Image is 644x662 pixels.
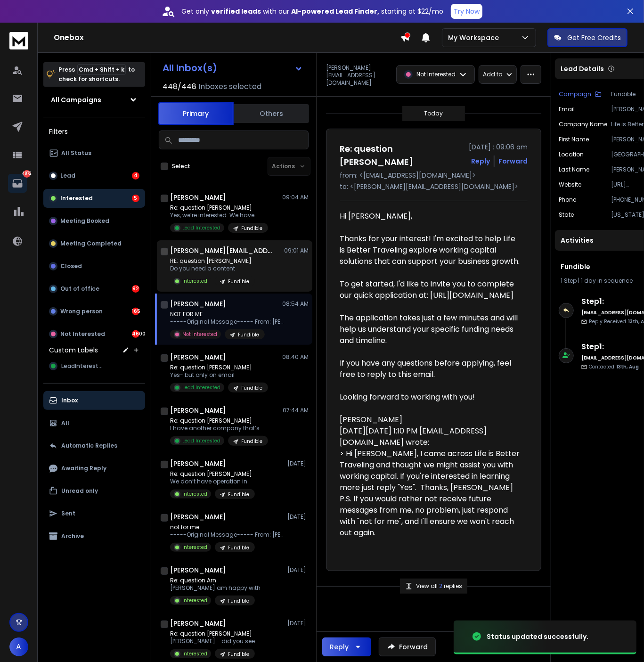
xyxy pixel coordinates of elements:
p: 08:54 AM [282,300,309,308]
p: Re: question [PERSON_NAME] [170,630,255,637]
p: Out of office [60,285,99,293]
h1: All Campaigns [51,95,101,105]
p: [DATE] [287,460,309,467]
p: State [559,211,574,219]
p: 07:44 AM [283,407,309,414]
p: [DATE] [287,513,309,521]
h1: [PERSON_NAME] [170,565,226,575]
p: NOT FOR ME [170,311,283,318]
button: Closed [43,257,145,276]
h1: All Inbox(s) [163,63,217,73]
p: Re: question [PERSON_NAME] [170,417,268,425]
p: Do you need a content [170,265,255,272]
p: Fundible [228,278,249,285]
p: [DATE] [287,566,309,574]
p: website [559,181,581,188]
p: Interested [182,278,207,285]
button: LeadInterested [43,357,145,376]
span: Cmd + Shift + k [77,64,126,75]
h3: Inboxes selected [198,81,261,92]
p: Wrong person [60,308,103,315]
p: Company Name [559,121,607,128]
p: Lead Details [561,64,604,74]
p: Fundible [241,225,262,232]
p: Unread only [61,487,98,495]
p: Interested [60,195,93,202]
h1: [PERSON_NAME] [170,459,226,468]
p: Interested [182,544,207,551]
a: 4872 [8,174,27,193]
strong: verified leads [211,7,261,16]
p: Archive [61,532,84,540]
button: Reply [322,637,371,656]
label: Select [172,163,190,170]
span: 1 Step [561,277,577,285]
p: Not Interested [60,330,105,338]
button: Not Interested4600 [43,325,145,343]
p: Re: question Arn [170,577,261,584]
button: A [9,637,28,656]
button: Forward [379,637,436,656]
button: Meeting Completed [43,234,145,253]
strong: AI-powered Lead Finder, [291,7,379,16]
button: Primary [158,102,234,125]
span: 13th, Aug [616,363,639,370]
button: Wrong person165 [43,302,145,321]
p: Not Interested [182,331,217,338]
p: [PERSON_NAME] - did you see [170,637,255,645]
button: Inbox [43,391,145,410]
p: Get Free Credits [567,33,621,42]
div: 4600 [132,330,139,338]
p: Add to [483,71,502,78]
p: Fundible [238,331,259,338]
h3: Custom Labels [49,345,98,355]
p: RE: question [PERSON_NAME] [170,257,255,265]
h3: Filters [43,125,145,138]
div: Reply [330,642,349,652]
p: Interested [182,597,207,604]
button: Campaign [559,90,602,98]
img: logo [9,32,28,49]
button: Awaiting Reply [43,459,145,478]
p: Fundible [228,651,249,658]
div: 165 [132,308,139,315]
h1: [PERSON_NAME] [170,512,226,522]
p: Re: question [PERSON_NAME] [170,364,268,371]
p: [PERSON_NAME] am happy with [170,584,261,592]
h1: [PERSON_NAME] [170,193,226,202]
p: Fundible [228,544,249,551]
p: Lead Interested [182,384,220,391]
p: Interested [182,650,207,657]
h1: [PERSON_NAME] [170,619,226,628]
button: Interested5 [43,189,145,208]
p: Lead Interested [182,437,220,444]
p: Closed [60,262,82,270]
p: Re: question [PERSON_NAME] [170,204,268,212]
p: location [559,151,584,158]
p: Sent [61,510,75,517]
p: Re: question [PERSON_NAME] [170,470,255,478]
p: 09:04 AM [282,194,309,201]
p: Not Interested [416,71,456,78]
p: All [61,419,69,427]
p: Today [424,110,443,117]
button: Unread only [43,482,145,500]
button: Sent [43,504,145,523]
p: My Workspace [448,33,503,42]
button: Reply [471,156,490,166]
p: Yes- but only on email [170,371,268,379]
p: Meeting Booked [60,217,109,225]
p: Email [559,106,575,113]
h1: Onebox [54,32,400,43]
p: First Name [559,136,589,143]
h1: Re: question [PERSON_NAME] [340,142,463,169]
button: Get Free Credits [547,28,628,47]
button: All Inbox(s) [155,58,310,77]
p: 09:01 AM [284,247,309,254]
button: Lead4 [43,166,145,185]
h1: [PERSON_NAME][EMAIL_ADDRESS][DOMAIN_NAME] [170,246,274,255]
p: All Status [61,149,91,157]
